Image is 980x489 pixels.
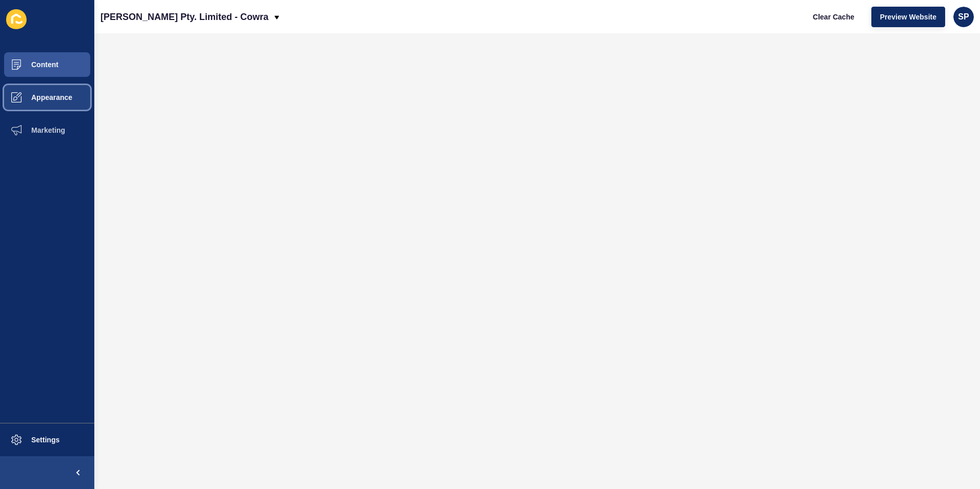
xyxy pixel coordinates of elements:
[804,7,863,27] button: Clear Cache
[813,12,854,22] span: Clear Cache
[100,4,269,30] p: [PERSON_NAME] Pty. Limited - Cowra
[958,12,969,22] span: SP
[880,12,936,22] span: Preview Website
[871,7,945,27] button: Preview Website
